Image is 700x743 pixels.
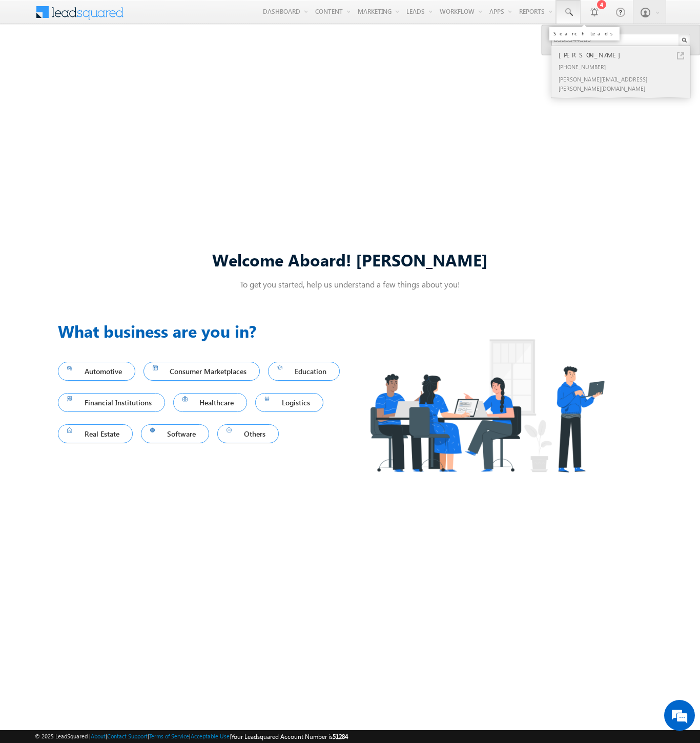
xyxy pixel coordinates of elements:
[67,364,126,378] span: Automotive
[191,733,230,739] a: Acceptable Use
[58,249,642,271] div: Welcome Aboard! [PERSON_NAME]
[149,733,189,739] a: Terms of Service
[182,396,238,409] span: Healthcare
[264,396,314,409] span: Logistics
[333,733,348,740] span: 51284
[91,733,106,739] a: About
[35,732,348,741] span: © 2025 LeadSquared | | | | |
[350,319,624,492] img: Industry.png
[277,364,331,378] span: Education
[553,30,615,36] div: Search Leads
[557,73,694,94] div: [PERSON_NAME][EMAIL_ADDRESS][PERSON_NAME][DOMAIN_NAME]
[67,396,156,409] span: Financial Institutions
[153,364,251,378] span: Consumer Marketplaces
[107,733,148,739] a: Contact Support
[58,279,642,290] p: To get you started, help us understand a few things about you!
[58,319,350,343] h3: What business are you in?
[557,60,694,73] div: [PHONE_NUMBER]
[231,733,348,740] span: Your Leadsquared Account Number is
[557,49,694,60] div: [PERSON_NAME]
[150,427,200,441] span: Software
[227,427,270,441] span: Others
[67,427,123,441] span: Real Estate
